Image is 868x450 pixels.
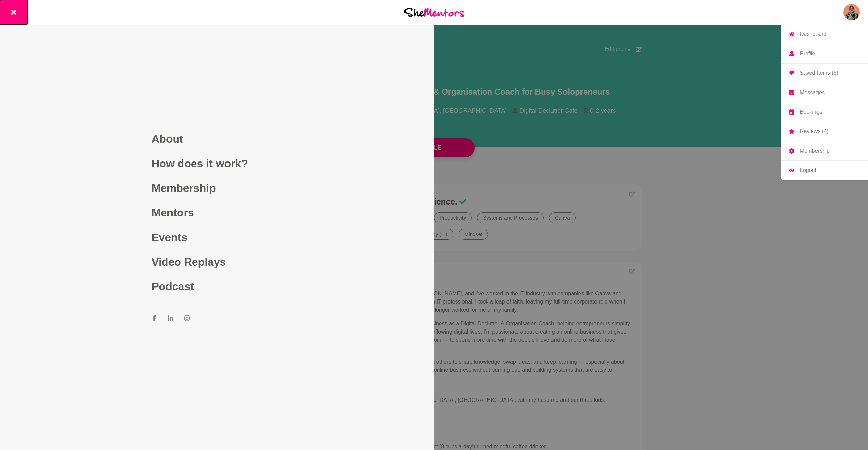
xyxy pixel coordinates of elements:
a: Profile [781,44,868,63]
p: Profile [800,51,815,56]
a: Reviews (4) [781,122,868,141]
a: Bookings [781,102,868,122]
a: Messages [781,83,868,102]
a: LinkedIn [168,315,173,323]
img: Yulia [843,4,860,20]
a: How does it work? [151,151,282,176]
a: Mentors [151,200,282,225]
a: Dashboard [781,25,868,44]
p: Membership [800,148,830,154]
a: YuliaDashboardProfileSaved Items (5)MessagesBookingsReviews (4)MembershipLogout [843,4,860,20]
p: Logout [800,168,816,173]
img: She Mentors Logo [404,8,464,17]
a: Membership [151,176,282,200]
a: About [151,127,282,151]
p: Dashboard [800,31,826,37]
a: Podcast [151,274,282,299]
a: Events [151,225,282,250]
p: Messages [800,90,825,95]
a: Saved Items (5) [781,64,868,83]
p: Bookings [800,109,822,115]
a: Facebook [151,315,157,323]
p: Reviews (4) [800,129,828,134]
a: Instagram [184,315,190,323]
p: Saved Items (5) [800,70,838,76]
a: Video Replays [151,250,282,274]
